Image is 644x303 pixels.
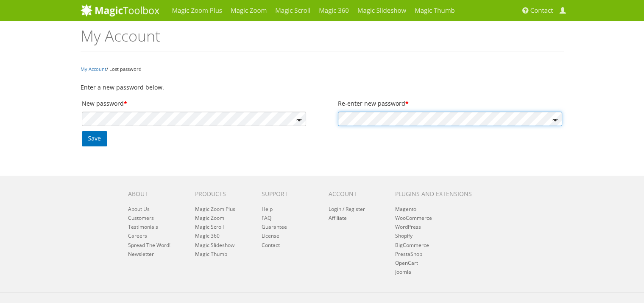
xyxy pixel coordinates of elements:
[328,191,382,197] h6: Account
[395,250,422,258] a: PrestaShop
[128,205,150,213] a: About Us
[395,191,482,197] h6: Plugins and extensions
[262,241,280,249] a: Contact
[128,191,182,197] h6: About
[262,191,315,197] h6: Support
[81,82,564,92] p: Enter a new password below.
[395,214,432,222] a: WooCommerce
[395,241,429,249] a: BigCommerce
[81,4,159,17] img: MagicToolbox.com - Image tools for your website
[338,98,563,109] label: Re-enter new password
[395,232,413,239] a: Shopify
[82,98,307,109] label: New password
[195,241,234,249] a: Magic Slideshow
[395,223,421,230] a: WordPress
[328,214,346,222] a: Affiliate
[395,205,416,213] a: Magento
[195,223,223,230] a: Magic Scroll
[262,223,287,230] a: Guarantee
[530,6,553,15] span: Contact
[262,214,271,222] a: FAQ
[262,232,279,239] a: License
[195,232,219,239] a: Magic 360
[128,214,154,222] a: Customers
[262,205,273,213] a: Help
[128,223,158,230] a: Testimonials
[328,205,365,213] a: Login / Register
[195,191,248,197] h6: Products
[81,66,106,72] a: My Account
[195,214,224,222] a: Magic Zoom
[195,250,227,258] a: Magic Thumb
[81,28,564,51] h1: My Account
[128,241,170,249] a: Spread The Word!
[81,64,564,74] nav: / Lost password
[395,259,418,267] a: OpenCart
[82,131,107,146] button: Save
[128,250,154,258] a: Newsletter
[128,232,147,239] a: Careers
[195,205,235,213] a: Magic Zoom Plus
[395,268,411,275] a: Joomla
